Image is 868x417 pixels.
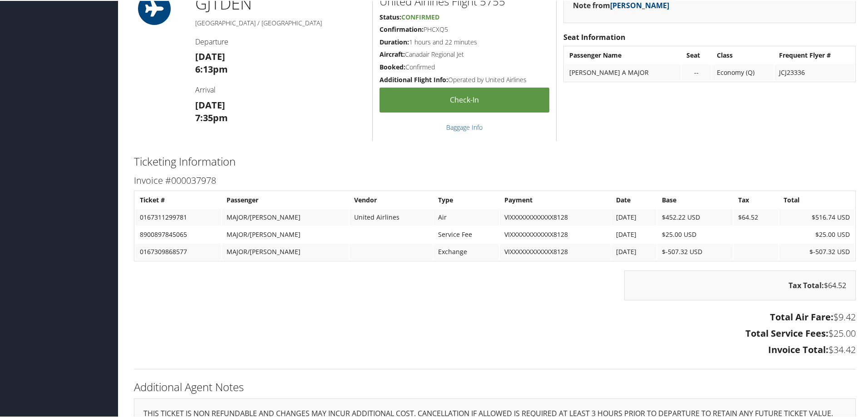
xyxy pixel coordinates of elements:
td: Economy (Q) [712,64,774,80]
th: Class [712,46,774,63]
strong: Confirmation: [380,24,424,33]
strong: Status: [380,12,401,20]
td: $-507.32 USD [657,243,733,259]
th: Passenger [222,191,349,207]
th: Tax [734,191,778,207]
td: MAJOR/[PERSON_NAME] [222,226,349,242]
strong: Additional Flight Info: [380,74,448,83]
a: Check-in [380,87,549,112]
strong: [DATE] [195,49,225,62]
td: $452.22 USD [657,208,733,225]
strong: Tax Total: [789,280,824,289]
th: Total [779,191,854,207]
strong: 6:13pm [195,62,228,74]
th: Type [434,191,499,207]
th: Passenger Name [565,46,681,63]
h5: 1 hours and 22 minutes [380,37,549,46]
a: Baggage Info [446,122,483,131]
h3: $25.00 [134,326,856,339]
td: MAJOR/[PERSON_NAME] [222,208,349,225]
td: 0167311299781 [135,208,221,225]
td: JCJ23336 [774,64,854,80]
th: Base [657,191,733,207]
td: $516.74 USD [779,208,854,225]
th: Vendor [350,191,433,207]
h5: Confirmed [380,62,549,71]
td: $25.00 USD [779,226,854,242]
td: Air [434,208,499,225]
td: Exchange [434,243,499,259]
h4: Departure [195,36,365,46]
div: $64.52 [624,270,856,299]
th: Payment [500,191,611,207]
td: VIXXXXXXXXXXXX8128 [500,243,611,259]
h5: PHCXQ5 [380,24,549,33]
strong: Invoice Total: [768,343,829,355]
th: Ticket # [135,191,221,207]
h5: [GEOGRAPHIC_DATA] / [GEOGRAPHIC_DATA] [195,18,365,27]
th: Date [612,191,656,207]
td: [DATE] [612,226,656,242]
h5: Canadair Regional Jet [380,49,549,58]
strong: Aircraft: [380,49,405,58]
h3: Invoice #000037978 [134,173,856,186]
div: -- [686,68,707,76]
td: Service Fee [434,226,499,242]
td: [PERSON_NAME] A MAJOR [565,64,681,80]
strong: Total Air Fare: [770,310,833,322]
strong: Booked: [380,62,405,70]
strong: Duration: [380,37,409,45]
td: United Airlines [350,208,433,225]
h4: Arrival [195,84,365,94]
h3: $9.42 [134,310,856,323]
td: $64.52 [734,208,778,225]
h5: Operated by United Airlines [380,74,549,83]
strong: [DATE] [195,98,225,110]
td: 8900897845065 [135,226,221,242]
strong: Total Service Fees: [745,326,829,339]
td: [DATE] [612,243,656,259]
th: Seat [682,46,712,63]
td: $-507.32 USD [779,243,854,259]
span: Confirmed [401,12,439,20]
td: VIXXXXXXXXXXXX8128 [500,208,611,225]
td: 0167309868577 [135,243,221,259]
td: MAJOR/[PERSON_NAME] [222,243,349,259]
h2: Additional Agent Notes [134,378,856,394]
strong: Seat Information [563,31,626,41]
strong: 7:35pm [195,111,228,123]
td: [DATE] [612,208,656,225]
th: Frequent Flyer # [774,46,854,63]
td: $25.00 USD [657,226,733,242]
h3: $34.42 [134,343,856,355]
h2: Ticketing Information [134,153,856,168]
td: VIXXXXXXXXXXXX8128 [500,226,611,242]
